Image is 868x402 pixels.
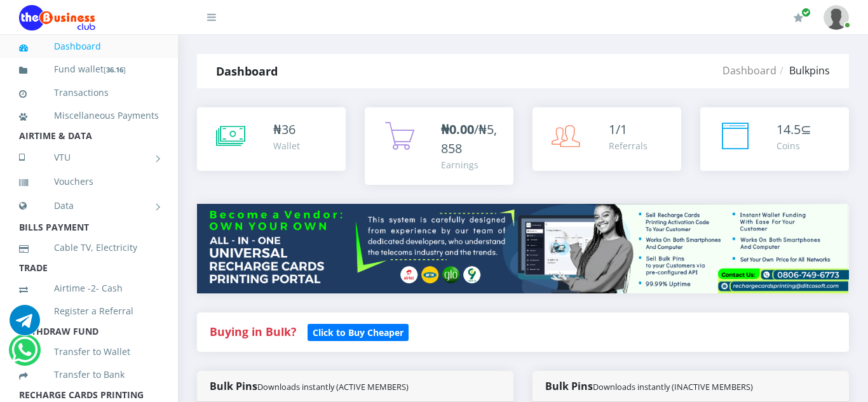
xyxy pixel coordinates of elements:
a: Dashboard [19,32,159,61]
span: 1/1 [609,121,627,138]
a: Miscellaneous Payments [19,101,159,130]
img: multitenant_rcp.png [197,204,849,293]
i: Renew/Upgrade Subscription [794,13,803,23]
strong: Buying in Bulk? [210,324,296,339]
div: Earnings [441,158,501,171]
a: VTU [19,142,159,173]
a: Airtime -2- Cash [19,274,159,303]
a: Transactions [19,78,159,107]
div: Coins [776,139,811,152]
img: User [824,5,849,30]
span: 36 [281,121,295,138]
a: ₦36 Wallet [197,107,346,171]
strong: Bulk Pins [545,379,753,393]
div: Referrals [609,139,648,152]
b: Click to Buy Cheaper [313,326,403,338]
small: Downloads instantly (INACTIVE MEMBERS) [593,381,753,392]
small: Downloads instantly (ACTIVE MEMBERS) [257,381,409,392]
small: [ ] [104,65,126,74]
a: Chat for support [11,344,37,365]
a: Vouchers [19,167,159,196]
span: Renew/Upgrade Subscription [801,8,811,17]
span: 14.5 [776,121,801,138]
div: ₦ [273,120,300,139]
a: Transfer to Bank [19,360,159,389]
a: Data [19,190,159,222]
strong: Dashboard [216,64,278,79]
a: Dashboard [722,64,776,77]
div: Wallet [273,139,300,152]
a: Chat for support [10,314,40,335]
strong: Bulk Pins [210,379,409,393]
a: 1/1 Referrals [532,107,681,171]
b: ₦0.00 [441,121,474,138]
a: Fund wallet[36.16] [19,55,159,84]
a: ₦0.00/₦5,858 Earnings [365,107,513,185]
a: Register a Referral [19,297,159,326]
span: /₦5,858 [441,121,497,157]
a: Click to Buy Cheaper [308,324,409,339]
img: Logo [19,5,95,30]
b: 36.16 [106,65,123,74]
a: Transfer to Wallet [19,337,159,366]
div: ⊆ [776,120,811,139]
li: Bulkpins [776,63,830,78]
a: Cable TV, Electricity [19,233,159,262]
